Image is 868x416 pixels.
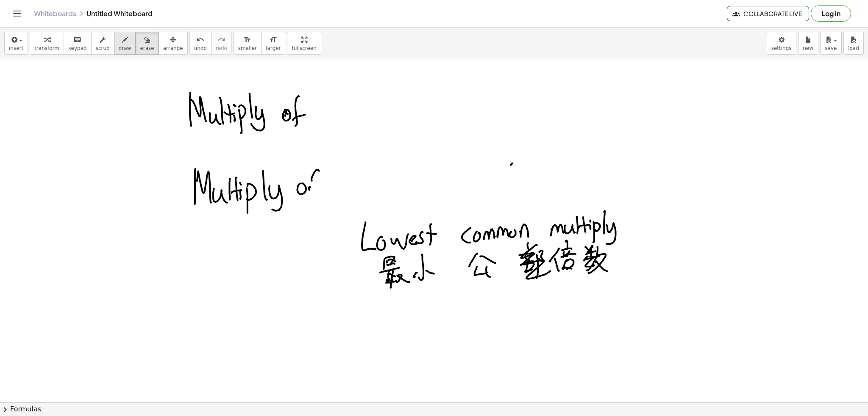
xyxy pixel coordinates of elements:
[34,9,76,18] a: Whiteboards
[30,32,64,55] button: transform
[825,45,837,51] span: save
[189,32,211,55] button: undoundo
[9,45,23,51] span: insert
[811,6,851,22] button: Log in
[119,45,131,51] span: draw
[287,32,321,55] button: fullscreen
[727,6,809,21] button: Collaborate Live
[803,45,813,51] span: new
[159,32,188,55] button: arrange
[234,32,262,55] button: format_sizesmaller
[10,7,24,20] button: Toggle navigation
[114,32,136,55] button: draw
[194,45,207,51] span: undo
[211,32,232,55] button: redoredo
[34,45,59,51] span: transform
[266,45,281,51] span: larger
[771,45,792,51] span: settings
[798,32,818,55] button: new
[292,45,316,51] span: fullscreen
[848,45,859,51] span: load
[238,45,257,51] span: smaller
[243,35,251,45] i: format_size
[217,35,225,45] i: redo
[73,35,81,45] i: keyboard
[64,32,92,55] button: keyboardkeypad
[68,45,87,51] span: keypad
[216,45,227,51] span: redo
[767,32,796,55] button: settings
[91,32,114,55] button: scrub
[196,35,204,45] i: undo
[261,32,285,55] button: format_sizelarger
[269,35,277,45] i: format_size
[820,32,842,55] button: save
[140,45,154,51] span: erase
[163,45,183,51] span: arrange
[96,45,110,51] span: scrub
[734,10,802,17] span: Collaborate Live
[843,32,864,55] button: load
[4,32,28,55] button: insert
[135,32,159,55] button: erase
